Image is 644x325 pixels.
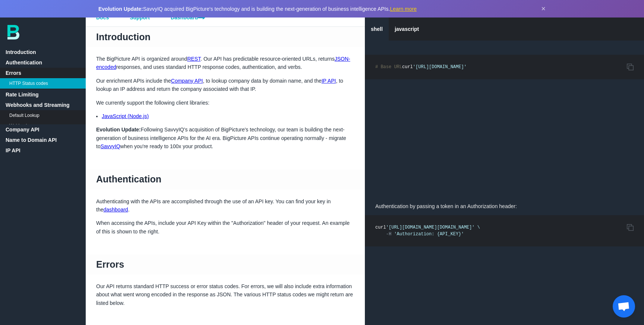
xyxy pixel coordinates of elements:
code: curl [375,64,467,70]
span: '[URL][DOMAIN_NAME]' [413,64,467,70]
span: -H [386,232,391,237]
a: Company API [171,78,203,84]
h1: Introduction [86,27,365,47]
p: Following SavvyIQ's acquisition of BigPicture's technology, our team is building the next-generat... [86,125,365,150]
h1: Authentication [86,169,365,189]
button: Dismiss announcement [541,4,546,13]
p: We currently support the following client libraries: [86,99,365,107]
strong: Evolution Update: [96,127,141,133]
a: SavvyIQ [101,143,120,149]
p: Our enrichment APIs include the , to lookup company data by domain name, and the , to lookup an I... [86,77,365,93]
a: Dashboard [160,9,215,26]
img: bp-logo-B-teal.svg [7,25,19,39]
a: JavaScript (Node.js) [102,113,149,119]
a: Learn more [390,6,417,12]
strong: Evolution Update: [98,6,143,12]
p: The BigPicture API is organized around . Our API has predictable resource-oriented URLs, returns ... [86,55,365,71]
p: Authentication by passing a token in an Authorization header: [365,197,644,215]
span: \ [477,225,480,230]
a: javascript [389,17,425,41]
span: '[URL][DOMAIN_NAME][DOMAIN_NAME]' [386,225,475,230]
code: curl [375,225,480,237]
a: JSON-encoded [96,56,350,70]
h1: Errors [86,254,365,274]
a: REST [187,56,201,62]
p: When accessing the APIs, include your API Key within the "Authorization" header of your request. ... [86,219,365,236]
a: shell [365,17,389,41]
a: dashboard [103,207,128,213]
span: SavvyIQ acquired BigPicture's technology and is building the next-generation of business intellig... [98,6,417,12]
span: 'Authorization: {API_KEY}' [394,232,464,237]
a: IP API [322,78,336,84]
a: Chat abierto [613,295,635,318]
a: Docs [86,9,119,26]
p: Our API returns standard HTTP success or error status codes. For errors, we will also include ext... [86,282,365,307]
a: Support [119,9,160,26]
span: # Base URL [375,64,402,70]
p: Authenticating with the APIs are accomplished through the use of an API key. You can find your ke... [86,197,365,214]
